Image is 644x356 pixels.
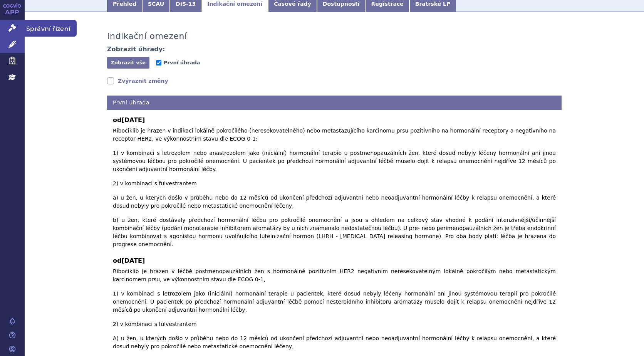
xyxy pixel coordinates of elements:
[107,31,187,41] h3: Indikační omezení
[107,77,168,85] a: Zvýraznit změny
[107,57,149,69] button: Zobrazit vše
[111,60,146,65] span: Zobrazit vše
[113,116,556,125] b: od
[156,60,161,65] input: První úhrada
[121,116,145,124] span: [DATE]
[25,20,77,36] span: Správní řízení
[107,96,562,110] h4: První úhrada
[113,256,556,265] b: od
[107,45,165,53] h4: Zobrazit úhrady:
[121,257,145,264] span: [DATE]
[164,60,200,65] span: První úhrada
[113,127,556,249] p: Ribociklib je hrazen v indikaci lokálně pokročilého (neresekovatelného) nebo metastazujícího karc...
